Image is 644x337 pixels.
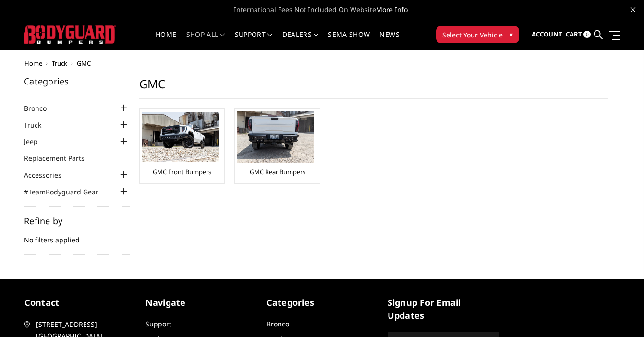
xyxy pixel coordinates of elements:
h5: Navigate [146,296,257,309]
a: shop all [186,31,225,50]
a: Jeep [24,136,50,146]
span: GMC [77,59,91,68]
a: Truck [52,59,67,68]
a: Home [24,59,42,68]
span: Select Your Vehicle [442,30,503,40]
a: Support [146,319,171,328]
h5: Refine by [24,217,130,225]
a: Replacement Parts [24,153,97,163]
h5: Categories [267,296,378,309]
img: BODYGUARD BUMPERS [24,25,116,43]
button: Select Your Vehicle [436,26,519,43]
a: More Info [376,5,408,14]
a: Dealers [282,31,319,50]
span: 0 [583,31,591,38]
h5: signup for email updates [388,296,499,322]
a: GMC Front Bumpers [153,168,211,176]
a: Account [532,22,562,48]
a: Truck [24,120,53,130]
a: Accessories [24,170,73,180]
span: ▾ [510,29,513,39]
a: GMC Rear Bumpers [250,168,305,176]
a: #TeamBodyguard Gear [24,187,110,197]
span: Account [532,30,562,38]
a: Cart 0 [566,22,591,48]
h1: GMC [139,77,608,99]
h5: Categories [24,77,130,85]
a: News [379,31,399,50]
span: Cart [566,30,582,38]
a: Home [156,31,176,50]
div: No filters applied [24,217,130,255]
a: Bronco [24,103,59,113]
a: Bronco [267,319,289,328]
a: SEMA Show [328,31,370,50]
a: Support [235,31,273,50]
h5: contact [24,296,136,309]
